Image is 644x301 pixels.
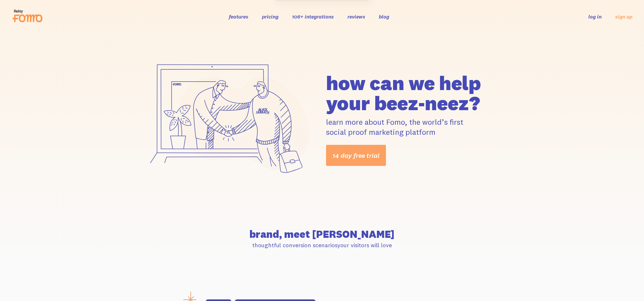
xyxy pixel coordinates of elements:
[615,13,632,20] a: sign up
[229,13,248,20] a: features
[262,13,278,20] a: pricing
[292,13,334,20] a: 106+ integrations
[326,145,386,166] a: 14 day free trial
[326,73,503,113] h1: how can we help your beez-neez?
[347,13,365,20] a: reviews
[141,241,503,249] p: thoughtful conversion scenarios your visitors will love
[141,229,503,239] h2: brand, meet [PERSON_NAME]
[379,13,389,20] a: blog
[326,117,503,137] p: learn more about Fomo, the world’s first social proof marketing platform
[588,13,602,20] a: log in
